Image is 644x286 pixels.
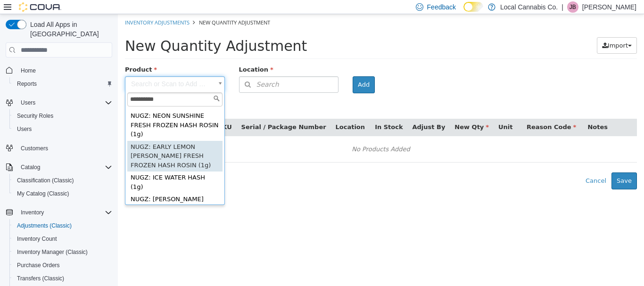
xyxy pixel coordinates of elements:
a: My Catalog (Classic) [13,188,73,199]
p: | [561,1,563,13]
button: My Catalog (Classic) [9,187,116,200]
span: Catalog [21,163,40,171]
button: Users [2,96,116,109]
span: Catalog [17,162,112,173]
span: Transfers (Classic) [13,273,112,284]
a: Reports [13,78,41,90]
span: Inventory [21,209,44,216]
span: Classification (Classic) [13,175,112,186]
span: Home [17,64,112,76]
span: My Catalog (Classic) [17,190,69,197]
button: Security Roles [9,109,116,123]
button: Reports [9,77,116,90]
span: Customers [21,145,48,152]
button: Users [17,97,39,108]
span: Purchase Orders [13,260,112,271]
button: Inventory [2,206,116,219]
div: Jennifer Booth [567,1,578,13]
span: Purchase Orders [17,261,60,269]
button: Users [9,123,116,136]
a: Adjustments (Classic) [13,220,75,231]
span: Security Roles [17,112,53,120]
button: Inventory [17,207,48,218]
button: Inventory Manager (Classic) [9,245,116,259]
span: Inventory Manager (Classic) [17,248,88,256]
span: Users [17,125,32,133]
div: NUGZ: EARLY LEMON [PERSON_NAME] FRESH FROZEN HASH ROSIN (1g) [9,127,105,158]
span: Users [13,123,112,135]
span: Inventory Count [17,235,57,243]
span: Inventory [17,207,112,218]
a: Inventory Manager (Classic) [13,246,91,258]
span: Customers [17,142,112,154]
button: Home [2,63,116,77]
button: Classification (Classic) [9,174,116,187]
span: Transfers (Classic) [17,275,64,282]
button: Adjustments (Classic) [9,219,116,232]
p: [PERSON_NAME] [582,1,636,13]
div: NUGZ: [PERSON_NAME] GLASS HASH RIG [9,179,105,201]
span: Security Roles [13,110,112,122]
span: Feedback [427,2,456,12]
span: Adjustments (Classic) [17,222,72,229]
a: Purchase Orders [13,260,64,271]
span: Home [21,67,36,74]
button: Inventory Count [9,232,116,245]
a: Home [17,65,40,76]
a: Inventory Count [13,233,61,245]
button: Catalog [2,161,116,174]
span: Adjustments (Classic) [13,220,112,231]
span: Inventory Manager (Classic) [13,246,112,258]
img: Cova [19,2,61,12]
a: Transfers (Classic) [13,273,68,284]
span: Reports [17,80,37,88]
span: Load All Apps in [GEOGRAPHIC_DATA] [26,20,112,39]
span: My Catalog (Classic) [13,188,112,199]
a: Classification (Classic) [13,175,78,186]
span: Users [17,97,112,108]
span: Reports [13,78,112,90]
span: Classification (Classic) [17,177,74,184]
span: Users [21,99,35,106]
p: Local Cannabis Co. [500,1,558,13]
button: Purchase Orders [9,259,116,272]
a: Users [13,123,35,135]
input: Dark Mode [463,2,483,12]
div: NUGZ: NEON SUNSHINE FRESH FROZEN HASH ROSIN (1g) [9,96,105,127]
button: Customers [2,141,116,155]
button: Catalog [17,162,44,173]
div: NUGZ: ICE WATER HASH (1g) [9,157,105,179]
a: Security Roles [13,110,57,122]
button: Transfers (Classic) [9,272,116,285]
span: Inventory Count [13,233,112,245]
a: Customers [17,143,52,154]
span: JB [570,1,576,13]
